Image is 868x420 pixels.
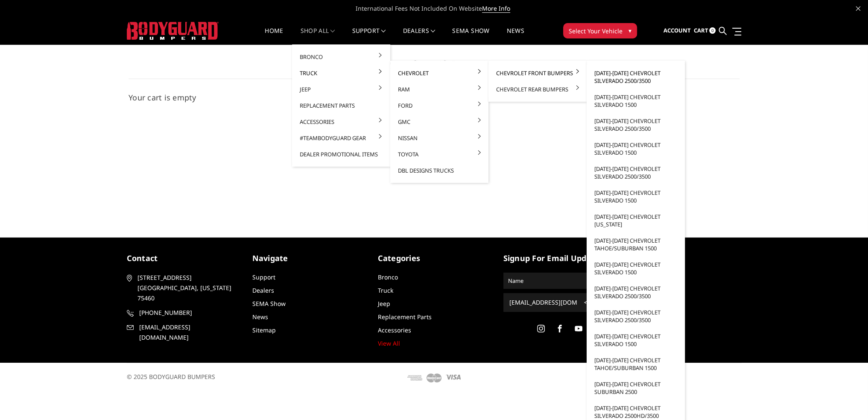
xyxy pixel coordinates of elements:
[403,28,435,44] a: Dealers
[137,273,237,303] span: [STREET_ADDRESS] [GEOGRAPHIC_DATA], [US_STATE] 75460
[590,304,681,328] a: [DATE]-[DATE] Chevrolet Silverado 2500/3500
[563,23,637,38] button: Select Your Vehicle
[394,146,485,162] a: Toyota
[252,253,365,264] h5: Navigate
[129,58,739,79] h1: Your Cart (0 items)
[482,4,510,13] a: More Info
[252,313,268,321] a: News
[503,253,616,264] h5: signup for email updates
[129,92,739,103] h3: Your cart is empty
[590,376,681,400] a: [DATE]-[DATE] Chevrolet Suburban 2500
[127,373,215,381] span: © 2025 BODYGUARD BUMPERS
[394,97,485,114] a: Ford
[378,339,400,347] a: View All
[452,28,489,44] a: SEMA Show
[295,130,387,146] a: #TeamBodyguard Gear
[394,65,485,81] a: Chevrolet
[590,185,681,209] a: [DATE]-[DATE] Chevrolet Silverado 1500
[590,137,681,161] a: [DATE]-[DATE] Chevrolet Silverado 1500
[492,81,583,97] a: Chevrolet Rear Bumpers
[295,114,387,130] a: Accessories
[590,89,681,113] a: [DATE]-[DATE] Chevrolet Silverado 1500
[252,273,275,281] a: Support
[590,280,681,304] a: [DATE]-[DATE] Chevrolet Silverado 2500/3500
[127,253,240,264] h5: contact
[394,81,485,97] a: Ram
[506,296,580,309] input: Email
[505,274,615,288] input: Name
[301,28,335,44] a: shop all
[295,49,387,65] a: Bronco
[378,253,491,264] h5: Categories
[394,130,485,146] a: Nissan
[394,114,485,130] a: GMC
[295,81,387,97] a: Jeep
[252,326,276,334] a: Sitemap
[265,28,283,44] a: Home
[709,27,716,34] span: 0
[590,113,681,137] a: [DATE]-[DATE] Chevrolet Silverado 2500/3500
[590,352,681,376] a: [DATE]-[DATE] Chevrolet Tahoe/Suburban 1500
[492,65,583,81] a: Chevrolet Front Bumpers
[693,19,716,42] a: Cart 0
[590,232,681,256] a: [DATE]-[DATE] Chevrolet Tahoe/Suburban 1500
[569,26,623,35] span: Select Your Vehicle
[663,26,690,34] span: Account
[295,97,387,114] a: Replacement Parts
[252,286,274,294] a: Dealers
[590,328,681,352] a: [DATE]-[DATE] Chevrolet Silverado 1500
[590,65,681,89] a: [DATE]-[DATE] Chevrolet Silverado 2500/3500
[139,308,238,318] span: [PHONE_NUMBER]
[378,326,411,334] a: Accessories
[352,28,386,44] a: Support
[378,273,398,281] a: Bronco
[506,28,524,44] a: News
[127,22,219,40] img: BODYGUARD BUMPERS
[127,308,240,318] a: [PHONE_NUMBER]
[590,256,681,280] a: [DATE]-[DATE] Chevrolet Silverado 1500
[252,300,286,308] a: SEMA Show
[378,286,393,294] a: Truck
[295,146,387,162] a: Dealer Promotional Items
[139,322,238,343] span: [EMAIL_ADDRESS][DOMAIN_NAME]
[628,26,631,35] span: ▾
[590,209,681,232] a: [DATE]-[DATE] Chevrolet [US_STATE]
[378,313,432,321] a: Replacement Parts
[378,300,390,308] a: Jeep
[394,162,485,179] a: DBL Designs Trucks
[127,322,240,343] a: [EMAIL_ADDRESS][DOMAIN_NAME]
[663,19,690,42] a: Account
[693,26,708,34] span: Cart
[590,161,681,185] a: [DATE]-[DATE] Chevrolet Silverado 2500/3500
[295,65,387,81] a: Truck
